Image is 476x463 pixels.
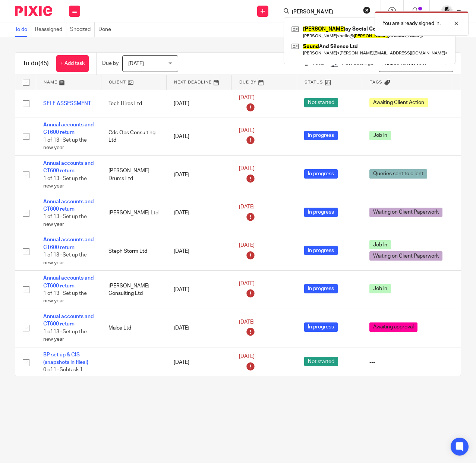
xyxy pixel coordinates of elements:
[239,128,255,133] span: [DATE]
[166,232,231,271] td: [DATE]
[369,169,427,179] span: Queries sent to client
[304,284,338,293] span: In progress
[101,271,166,309] td: [PERSON_NAME] Consulting Ltd
[101,90,166,117] td: Tech Hires Ltd
[43,368,83,373] span: 0 of 1 · Subtask 1
[239,95,255,100] span: [DATE]
[23,60,49,67] h1: To do
[43,214,87,227] span: 1 of 13 · Set up the new year
[382,20,441,27] p: You are already signed in.
[304,208,338,217] span: In progress
[43,252,87,265] span: 1 of 13 · Set up the new year
[369,359,444,366] div: ---
[385,61,426,66] span: Select saved view
[43,199,94,212] a: Annual accounts and CT600 return
[166,117,231,156] td: [DATE]
[304,169,338,179] span: In progress
[369,208,442,217] span: Waiting on Client Paperwork
[43,122,94,135] a: Annual accounts and CT600 return
[56,55,89,72] a: + Add task
[166,155,231,194] td: [DATE]
[166,194,231,232] td: [DATE]
[304,322,338,332] span: In progress
[369,131,391,140] span: Job In
[166,309,231,347] td: [DATE]
[43,176,87,189] span: 1 of 13 · Set up the new year
[304,98,338,107] span: Not started
[35,22,66,37] a: Reassigned
[369,240,391,249] span: Job In
[441,5,453,17] img: PHOTO-2023-03-20-11-06-28%203.jpg
[43,275,94,288] a: Annual accounts and CT600 return
[43,314,94,327] a: Annual accounts and CT600 return
[43,161,94,173] a: Annual accounts and CT600 return
[43,352,88,365] a: BP set up & CIS (snapshots in files!)
[166,90,231,117] td: [DATE]
[166,347,231,378] td: [DATE]
[363,6,371,14] button: Clear
[239,243,255,248] span: [DATE]
[369,284,391,293] span: Job In
[43,101,91,106] a: SELF ASSESSMENT
[15,6,52,16] img: Pixie
[43,138,87,151] span: 1 of 13 · Set up the new year
[101,155,166,194] td: [PERSON_NAME] Drums Ltd
[239,166,255,171] span: [DATE]
[304,357,338,366] span: Not started
[369,251,442,261] span: Waiting on Client Paperwork
[101,232,166,271] td: Steph Storm Ltd
[304,246,338,255] span: In progress
[43,329,87,342] span: 1 of 13 · Set up the new year
[166,271,231,309] td: [DATE]
[101,117,166,156] td: Cdc Ops Consulting Ltd
[239,319,255,325] span: [DATE]
[70,22,95,37] a: Snoozed
[304,131,338,140] span: In progress
[239,281,255,286] span: [DATE]
[239,354,255,359] span: [DATE]
[101,309,166,347] td: Maloa Ltd
[128,61,144,66] span: [DATE]
[101,194,166,232] td: [PERSON_NAME] Ltd
[43,291,87,304] span: 1 of 13 · Set up the new year
[369,322,417,332] span: Awaiting approval
[38,60,49,66] span: (45)
[98,22,115,37] a: Done
[43,237,94,250] a: Annual accounts and CT600 return
[102,60,119,67] p: Due by
[369,98,428,107] span: Awaiting Client Action
[15,22,31,37] a: To do
[239,204,255,210] span: [DATE]
[370,80,382,84] span: Tags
